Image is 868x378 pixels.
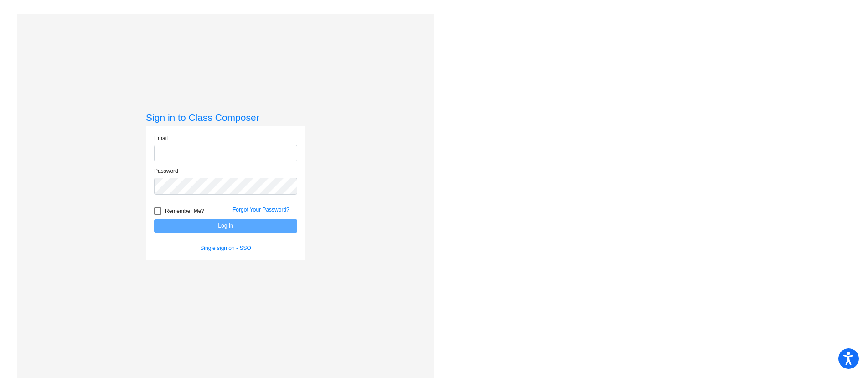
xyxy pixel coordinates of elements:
button: Log In [154,219,297,233]
label: Password [154,167,178,175]
span: Remember Me? [165,206,204,217]
h3: Sign in to Class Composer [146,112,305,123]
a: Forgot Your Password? [232,207,289,213]
a: Single sign on - SSO [200,245,251,251]
label: Email [154,134,168,142]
